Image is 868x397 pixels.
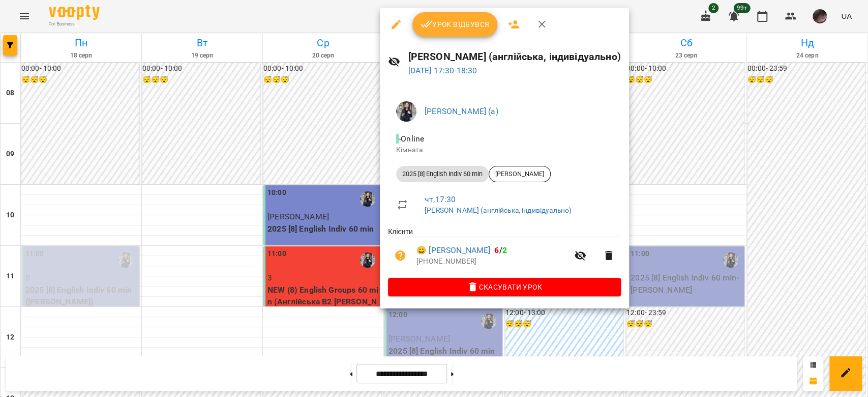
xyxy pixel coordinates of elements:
[412,12,498,37] button: Урок відбувся
[408,49,621,65] h6: [PERSON_NAME] (англійська, індивідуально)
[421,18,490,31] span: Урок відбувся
[408,66,477,75] a: [DATE] 17:30-18:30
[425,106,498,116] a: [PERSON_NAME] (а)
[396,169,489,179] span: 2025 [8] English Indiv 60 min
[396,101,416,122] img: 5dc71f453aaa25dcd3a6e3e648fe382a.JPG
[388,226,621,277] ul: Клієнти
[489,169,550,179] span: [PERSON_NAME]
[416,257,568,267] p: [PHONE_NUMBER]
[494,245,499,255] span: 6
[396,134,426,144] span: - Online
[502,245,507,255] span: 2
[388,278,621,296] button: Скасувати Урок
[396,281,613,293] span: Скасувати Урок
[489,166,551,182] div: [PERSON_NAME]
[416,244,490,257] a: 😀 [PERSON_NAME]
[396,145,613,155] p: Кімната
[494,245,506,255] b: /
[425,206,572,214] a: [PERSON_NAME] (англійська, індивідуально)
[425,194,456,204] a: чт , 17:30
[388,243,412,268] button: Візит ще не сплачено. Додати оплату?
